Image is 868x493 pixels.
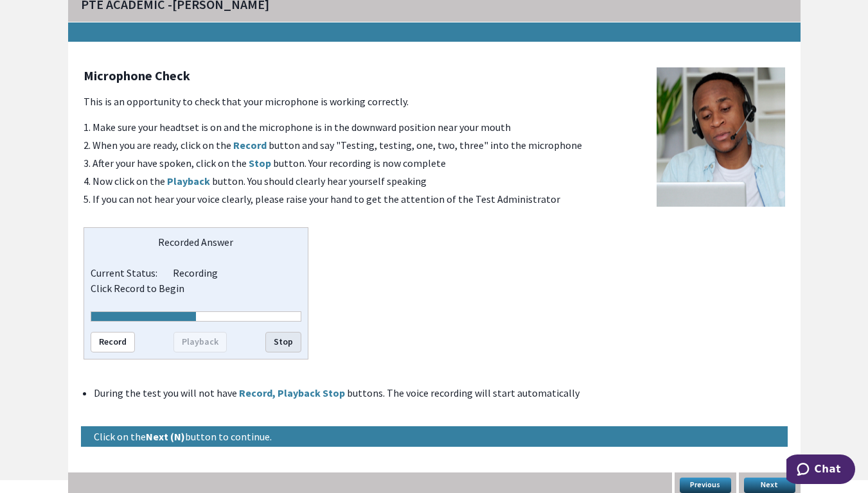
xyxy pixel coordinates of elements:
button: Record [91,332,135,352]
button: Stop [265,332,301,352]
button: Next [744,478,795,493]
button: Previous [680,478,731,493]
iframe: Opens a widget where you can chat to one of our agents [786,454,855,487]
button: Playback [173,332,227,352]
